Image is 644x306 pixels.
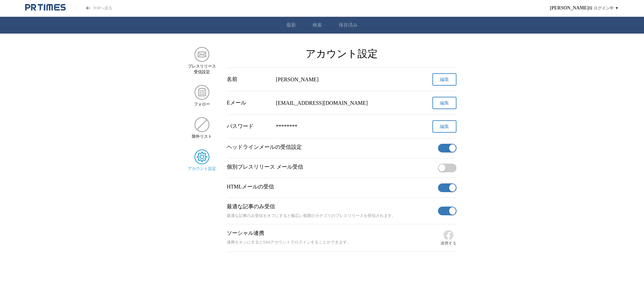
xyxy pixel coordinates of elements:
[432,73,457,86] button: 編集
[187,149,216,172] a: アカウント設定アカウント設定
[440,241,457,246] span: 連携する
[440,124,449,130] span: 編集
[187,47,216,252] nav: サイドメニュー
[313,22,322,28] a: 検索
[440,230,457,246] button: 連携する
[443,230,454,241] img: Facebook
[195,117,209,132] img: 除外リスト
[227,203,435,210] p: 最適な記事のみ受信
[227,239,438,245] p: 連携をオンにするとSNSアカウントでログインすることができます。
[227,164,435,171] p: 個別プレスリリース メール受信
[227,99,271,106] div: Eメール
[195,85,209,100] img: フォロー
[192,134,212,139] span: 除外リスト
[187,117,216,139] a: 除外リスト除外リスト
[276,77,408,83] div: [PERSON_NAME]
[227,230,438,237] p: ソーシャル連携
[440,77,449,83] span: 編集
[276,100,408,106] div: [EMAIL_ADDRESS][DOMAIN_NAME]
[227,144,435,151] p: ヘッドラインメールの受信設定
[440,100,449,106] span: 編集
[195,47,209,62] img: プレスリリース 受信設定
[550,5,589,11] span: [PERSON_NAME]
[187,85,216,107] a: フォローフォロー
[432,97,457,109] button: 編集
[227,123,271,130] div: パスワード
[286,22,296,28] a: 最新
[25,3,66,13] a: PR TIMESのトップページはこちら
[188,166,216,172] span: アカウント設定
[227,76,271,83] div: 名前
[227,213,435,219] p: 最適な記事のみ受信をオフにすると幅広い範囲のカテゴリのプレスリリースを受信されます。
[339,22,358,28] a: 保存済み
[187,47,216,75] a: プレスリリース 受信設定プレスリリース 受信設定
[194,101,210,107] span: フォロー
[227,47,457,61] h2: アカウント設定
[227,183,435,190] p: HTMLメールの受信
[432,120,457,133] button: 編集
[195,149,209,164] img: アカウント設定
[188,63,216,75] span: プレスリリース 受信設定
[76,5,112,11] a: PR TIMESのトップページはこちら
